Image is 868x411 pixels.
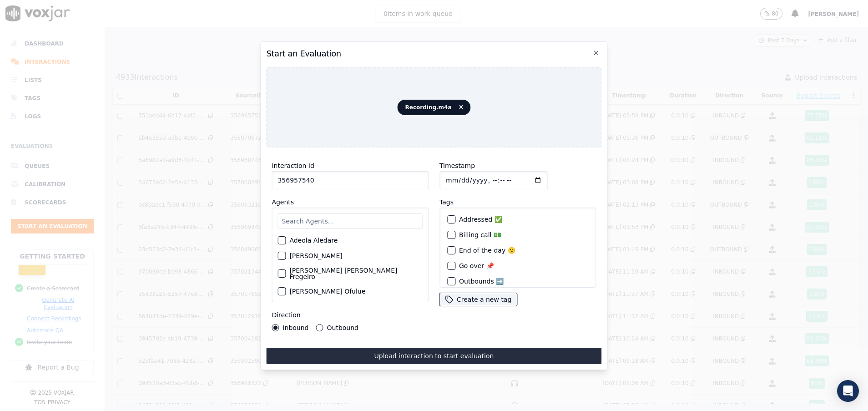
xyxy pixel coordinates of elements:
label: Timestamp [439,162,475,169]
label: Go over 📌 [459,263,494,269]
label: [PERSON_NAME] Ofulue [289,288,365,294]
label: Inbound [283,325,308,331]
label: End of the day 🙁 [459,247,515,254]
label: Interaction Id [272,162,314,169]
h2: Start an Evaluation [266,47,601,60]
label: Direction [272,311,300,319]
div: Open Intercom Messenger [837,380,859,402]
label: Addressed ✅ [459,216,502,223]
input: Search Agents... [278,213,423,229]
label: [PERSON_NAME] [PERSON_NAME] Fregeiro [289,267,423,280]
label: Billing call 💵 [459,232,501,238]
label: [PERSON_NAME] [289,253,342,259]
button: Create a new tag [439,293,517,306]
button: Upload interaction to start evaluation [266,348,601,364]
span: Recording.m4a [398,100,471,115]
label: Tags [439,198,454,206]
label: Outbound [327,325,358,331]
input: reference id, file name, etc [272,171,429,189]
label: Agents [272,198,294,206]
label: Outbounds ➡️ [459,278,504,284]
label: Adeola Aledare [289,237,338,244]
